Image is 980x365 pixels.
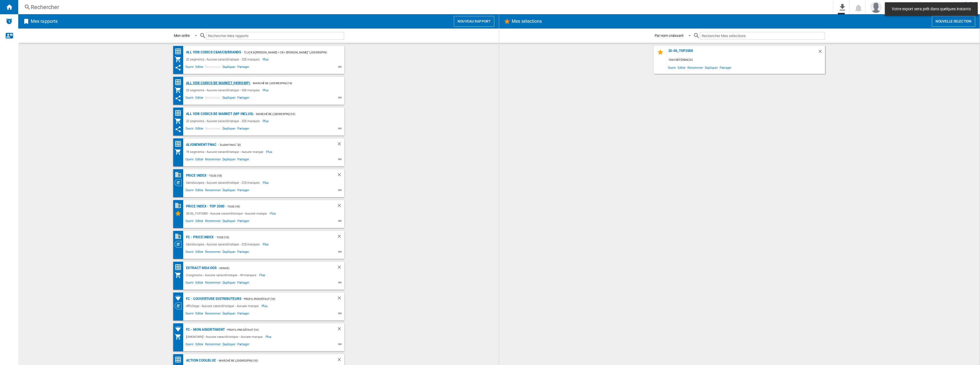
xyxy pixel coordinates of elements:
span: Renommer [204,95,221,102]
span: Editer [195,64,204,71]
input: Rechercher Mes rapports [206,32,344,40]
div: Vision Catégorie [175,303,185,309]
span: Renommer [204,311,221,318]
span: Plus [263,118,270,124]
div: 2 segments - Aucune caractéristique - 49 marques [185,272,259,279]
div: Caméscopes - Aucune caractéristique - 225 marques [185,179,263,186]
span: Dupliquer [222,157,236,164]
div: - Marché BE (jdewespin) (16) [250,80,332,87]
div: 25-06_TOP2000 [667,49,818,57]
div: Mon assortiment [175,118,185,124]
div: - Profil par défaut (16) [225,326,325,333]
ng-md-icon: Ce rapport a été partagé avec vous [175,64,181,71]
div: Supprimer [337,141,344,148]
div: Mon assortiment [175,272,185,279]
span: Renommer [204,64,221,71]
input: Rechercher Mes sélections [700,32,825,40]
button: Nouveau rapport [454,16,494,27]
span: Renommer [204,126,221,133]
div: Extract MDA OOS [185,265,217,272]
div: Base 100 [175,202,185,209]
button: Nouvelle selection [932,16,975,27]
div: Alignement Fnac [185,141,217,148]
span: Renommer [687,64,704,71]
span: Editer [195,249,204,256]
span: Dupliquer [222,249,236,256]
div: Action Coolblue [185,357,216,364]
ng-md-icon: Ce rapport a été partagé avec vous [175,95,181,102]
div: Mon assortiment [175,333,185,340]
div: Mon assortiment [175,148,185,155]
div: - GEM (6) [217,265,325,272]
h2: Mes rapports [30,16,59,27]
div: Supprimer [337,203,344,210]
span: Partager [236,126,250,133]
span: Plus [263,56,270,63]
div: 22 segments - Aucune caractéristique - 325 marques [185,56,263,63]
span: Votre export sera prêt dans quelques instants [890,6,973,12]
div: Supprimer [337,265,344,272]
span: Ouvrir [185,218,195,225]
span: Plus [259,272,266,279]
span: Partager [236,311,250,318]
div: 25-06_TOP2000 - Aucune caractéristique - Aucune marque [185,210,270,217]
span: Dupliquer [704,64,719,71]
span: Editer [195,218,204,225]
span: Ouvrir [185,342,195,348]
div: FC - Mon assortiment [185,326,225,333]
div: - "Align Fnac" (3) [217,141,325,148]
span: Plus [263,179,270,186]
div: PRICE INDEX - Top 2000 [185,203,225,210]
span: Dupliquer [222,342,236,348]
div: Mon assortiment [175,56,185,63]
div: ALL VDB CODICS BE MARKET (hors MP) [185,80,250,87]
div: Couverture des distributeurs [175,295,185,302]
span: Dupliquer [222,280,236,287]
div: 22 segments - Aucune caractéristique - 325 marques [185,87,263,94]
div: FC - PRICE INDEX [185,234,214,241]
div: Rechercher [31,3,818,11]
span: Renommer [204,342,221,348]
div: Supprimer [337,357,344,364]
div: Couverture des distributeurs [175,325,185,332]
span: Ouvrir [667,64,677,71]
span: Partager [236,157,250,164]
div: FC - Couverture distributeurs [185,295,241,303]
span: Renommer [204,280,221,287]
span: Ouvrir [185,311,195,318]
div: Supprimer [337,234,344,241]
div: Supprimer [337,326,344,333]
span: Plus [266,148,273,155]
span: Dupliquer [222,187,236,194]
span: Plus [263,87,270,94]
img: profile.jpg [870,1,882,13]
span: Renommer [204,157,221,164]
span: Partager [236,64,250,71]
div: [UNKNOWN] - Aucune caractéristique - Aucune marque [185,333,266,340]
span: Ouvrir [185,157,195,164]
div: - TOUS (18) [224,203,325,210]
div: Affichage - Aucune caractéristique - Aucune marque [185,303,262,309]
span: Dupliquer [222,218,236,225]
span: Editer [195,157,204,164]
span: Partager [236,342,250,348]
div: Base 100 [175,233,185,240]
span: Ouvrir [185,280,195,287]
span: Ouvrir [185,64,195,71]
div: Supprimer [337,295,344,303]
span: Ouvrir [185,126,195,133]
span: Dupliquer [222,64,236,71]
div: Par nom croissant [655,33,683,38]
span: Dupliquer [222,311,236,318]
div: 19 segments - Aucune caractéristique - Aucune marque [185,148,266,155]
span: Partager [236,249,250,256]
div: Mon ordre [174,33,190,38]
span: Dupliquer [222,95,236,102]
div: Supprimer [818,49,825,57]
span: Renommer [204,187,221,194]
div: 22 segments - Aucune caractéristique - 325 marques [185,118,263,124]
div: ALL VDB CODICS BE MARKET (MP inclus) [185,110,253,118]
span: Ouvrir [185,249,195,256]
div: - "Click & [PERSON_NAME] + CB + [PERSON_NAME]" (jdewespin) (11) [241,49,333,56]
span: Partager [719,64,732,71]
